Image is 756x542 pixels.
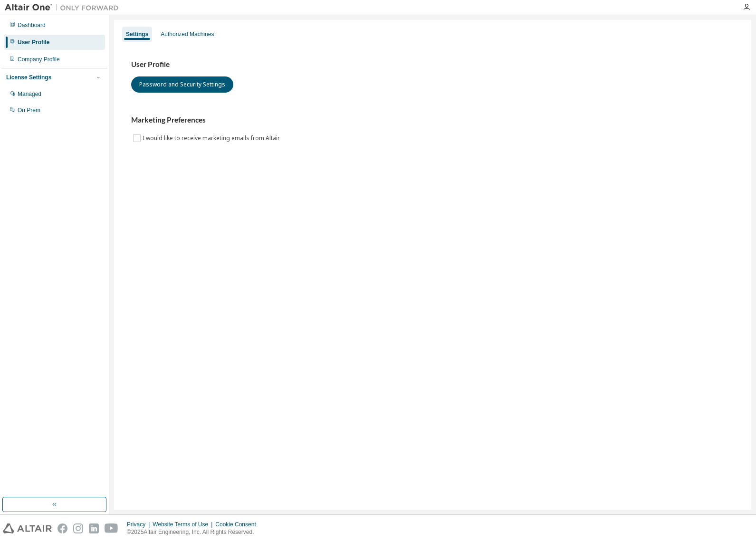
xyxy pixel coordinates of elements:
div: Company Profile [18,56,60,63]
img: linkedin.svg [89,523,99,533]
label: I would like to receive marketing emails from Altair [143,133,282,144]
p: © 2025 Altair Engineering, Inc. All Rights Reserved. [127,528,262,536]
div: Managed [18,90,41,98]
div: Settings [126,30,148,38]
div: Cookie Consent [215,521,261,528]
div: User Profile [18,38,49,46]
div: Dashboard [18,21,46,29]
img: Altair One [5,3,124,12]
h3: Marketing Preferences [131,115,734,125]
div: Website Terms of Use [153,521,215,528]
div: On Prem [18,106,40,114]
img: facebook.svg [57,523,67,533]
button: Password and Security Settings [131,76,233,93]
img: youtube.svg [105,523,118,533]
div: Authorized Machines [161,30,214,38]
img: instagram.svg [73,523,83,533]
div: Privacy [127,521,153,528]
div: License Settings [6,74,51,81]
img: altair_logo.svg [3,523,52,533]
h3: User Profile [131,60,734,69]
